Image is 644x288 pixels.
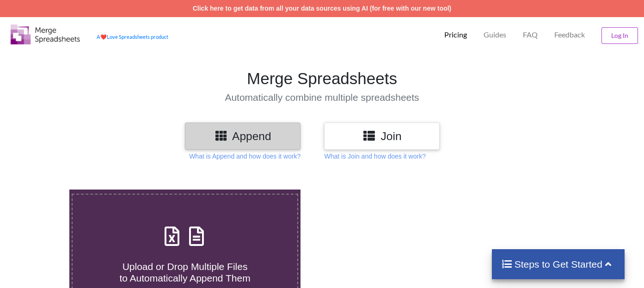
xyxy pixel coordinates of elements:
[523,30,538,40] p: FAQ
[484,30,506,40] p: Guides
[189,152,301,161] p: What is Append and how does it work?
[444,30,467,40] p: Pricing
[97,34,168,40] a: AheartLove Spreadsheets product
[192,129,294,143] h3: Append
[119,261,250,283] span: Upload or Drop Multiple Files to Automatically Append Them
[324,152,425,161] p: What is Join and how does it work?
[11,25,80,44] img: Logo.png
[100,34,107,40] span: heart
[331,129,433,143] h3: Join
[601,27,638,44] button: Log In
[554,31,585,38] span: Feedback
[193,5,452,12] a: Click here to get data from all your data sources using AI (for free with our new tool)
[501,258,615,270] h4: Steps to Get Started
